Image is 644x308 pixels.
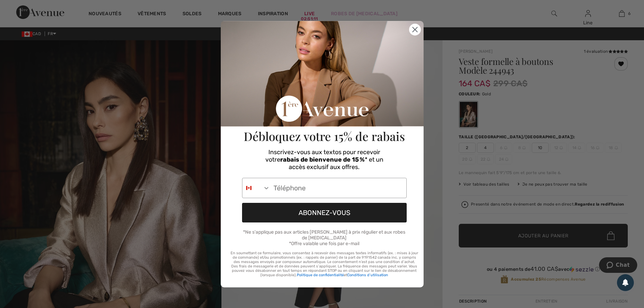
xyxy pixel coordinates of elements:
[242,203,407,222] button: ABONNEZ-VOUS
[265,148,383,171] span: Inscrivez-vous aux textos pour recevoir votre * et un accès exclusif aux offres.
[409,24,421,35] button: Close dialog
[270,178,406,198] input: Téléphone
[289,241,359,246] span: *Offre valable une fois par e-mail
[280,156,365,163] span: rabais de bienvenue de 15 %
[244,128,405,144] span: Débloquez votre 15% de rabais
[246,185,252,191] img: Canada
[242,178,270,198] button: Search Countries
[297,273,344,277] a: Politique de confidentialité
[347,273,388,277] a: Conditions d’utilisation
[17,5,31,11] span: Chat
[243,229,405,241] span: *Ne s'applique pas aux articles [PERSON_NAME] à prix régulier et aux robes de [MEDICAL_DATA]
[231,251,418,277] p: En soumettant ce formulaire, vous consentez à recevoir des messages textes informatifs (ex. : mis...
